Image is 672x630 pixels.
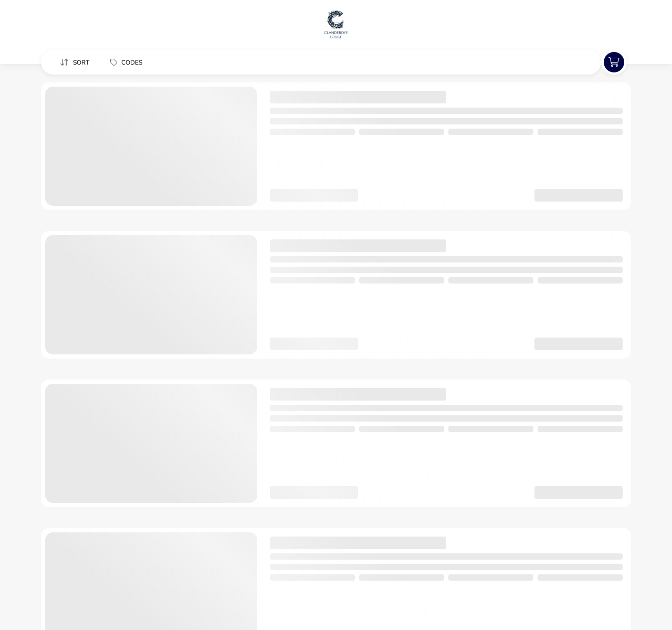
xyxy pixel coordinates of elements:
span: Sort [73,58,89,67]
button: Codes [102,55,151,70]
img: Main Website [323,8,349,40]
span: Codes [121,58,142,67]
button: Sort [51,55,98,70]
naf-pibe-menu-bar-item: Codes [102,55,155,70]
naf-pibe-menu-bar-item: Sort [51,55,102,70]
